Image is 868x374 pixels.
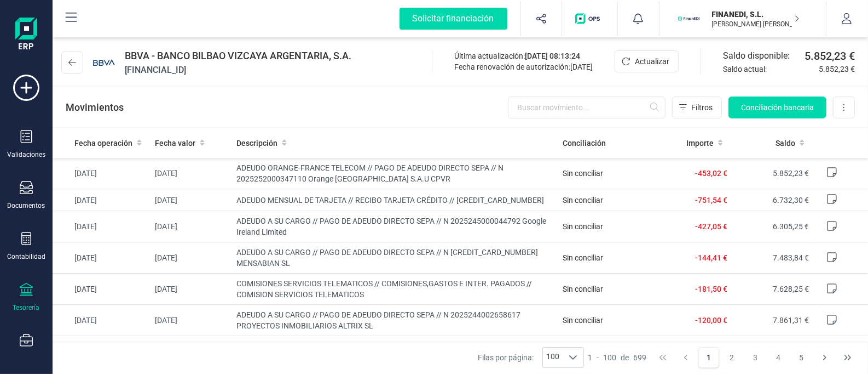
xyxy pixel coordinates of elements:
[236,247,554,269] span: ADEUDO A SU CARGO // PAGO DE ADEUDO DIRECTO SEPA // N [CREDIT_CARD_NUMBER] MENSABIAN SL
[695,196,727,205] span: -751,54 €
[805,48,855,64] span: 5.852,23 €
[236,278,554,300] span: COMISIONES SERVICIOS TELEMATICOS // COMISIONES,GASTOS E INTER. PAGADOS // COMISION SERVICIOS TELE...
[732,242,813,274] td: 7.483,84 €
[15,18,37,53] img: Logo Finanedi
[791,347,812,368] button: Page 5
[563,196,603,205] span: Sin conciliar
[53,274,151,305] td: [DATE]
[13,303,40,312] div: Tesorería
[741,102,814,113] span: Conciliación bancaria
[732,336,813,367] td: 7.809,75 €
[732,274,813,305] td: 7.628,25 €
[155,138,195,149] span: Fecha valor
[652,347,673,368] button: First Page
[236,162,554,184] span: ADEUDO ORANGE-FRANCE TELECOM // PAGO DE ADEUDO DIRECTO SEPA // N 2025252000347110 Orange [GEOGRAP...
[53,211,151,242] td: [DATE]
[125,48,351,64] span: BBVA - BANCO BILBAO VIZCAYA ARGENTARIA, S.A.
[563,138,606,149] span: Conciliación
[525,52,580,60] span: [DATE] 08:13:24
[454,50,593,61] div: Última actualización:
[543,348,563,367] span: 100
[588,352,647,363] div: -
[819,64,855,75] span: 5.852,23 €
[635,56,669,67] span: Actualizar
[236,309,554,331] span: ADEUDO A SU CARGO // PAGO DE ADEUDO DIRECTO SEPA // N 2025244002658617 PROYECTOS INMOBILIARIOS AL...
[768,347,789,368] button: Page 4
[478,347,584,368] div: Filas por página:
[53,242,151,274] td: [DATE]
[728,97,826,118] button: Conciliación bancaria
[615,50,679,72] button: Actualizar
[837,347,858,368] button: Last Page
[634,352,647,363] span: 699
[563,253,603,262] span: Sin conciliar
[236,195,554,206] span: ADEUDO MENSUAL DE TARJETA // RECIBO TARJETA CRÉDITO // [CREDIT_CARD_NUMBER]
[695,253,727,262] span: -144,41 €
[675,347,696,368] button: Previous Page
[151,336,232,367] td: [DATE]
[563,285,603,293] span: Sin conciliar
[236,138,277,149] span: Descripción
[53,158,151,189] td: [DATE]
[776,138,795,149] span: Saldo
[712,9,800,20] p: FINANEDI, S.L.
[508,97,666,118] input: Buscar movimiento...
[732,305,813,336] td: 7.861,31 €
[745,347,766,368] button: Page 3
[151,189,232,211] td: [DATE]
[53,305,151,336] td: [DATE]
[732,189,813,211] td: 6.732,30 €
[588,352,593,363] span: 1
[695,285,727,293] span: -181,50 €
[732,158,813,189] td: 5.852,23 €
[7,150,45,159] div: Validaciones
[722,347,743,368] button: Page 2
[575,13,604,24] img: Logo de OPS
[151,305,232,336] td: [DATE]
[569,1,611,36] button: Logo de OPS
[732,211,813,242] td: 6.305,25 €
[53,189,151,211] td: [DATE]
[691,102,713,113] span: Filtros
[723,49,800,63] span: Saldo disponible:
[621,352,629,363] span: de
[677,7,701,31] img: FI
[151,211,232,242] td: [DATE]
[695,169,727,178] span: -453,02 €
[695,222,727,231] span: -427,05 €
[698,347,719,368] button: Page 1
[454,61,593,72] div: Fecha renovación de autorización:
[8,201,45,210] div: Documentos
[672,97,722,118] button: Filtros
[7,252,45,261] div: Contabilidad
[723,64,814,75] span: Saldo actual:
[814,347,835,368] button: Next Page
[712,20,800,29] p: [PERSON_NAME] [PERSON_NAME]
[151,274,232,305] td: [DATE]
[386,1,520,36] button: Solicitar financiación
[151,158,232,189] td: [DATE]
[563,169,603,178] span: Sin conciliar
[686,138,714,149] span: Importe
[673,1,813,36] button: FIFINANEDI, S.L.[PERSON_NAME] [PERSON_NAME]
[563,222,603,231] span: Sin conciliar
[151,242,232,274] td: [DATE]
[66,100,124,115] p: Movimientos
[570,63,593,71] span: [DATE]
[53,336,151,367] td: [DATE]
[695,316,727,325] span: -120,00 €
[74,138,132,149] span: Fecha operación
[125,64,351,77] span: [FINANCIAL_ID]
[604,352,617,363] span: 100
[400,8,507,30] div: Solicitar financiación
[563,316,603,325] span: Sin conciliar
[236,216,554,237] span: ADEUDO A SU CARGO // PAGO DE ADEUDO DIRECTO SEPA // N 2025245000044792 Google Ireland Limited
